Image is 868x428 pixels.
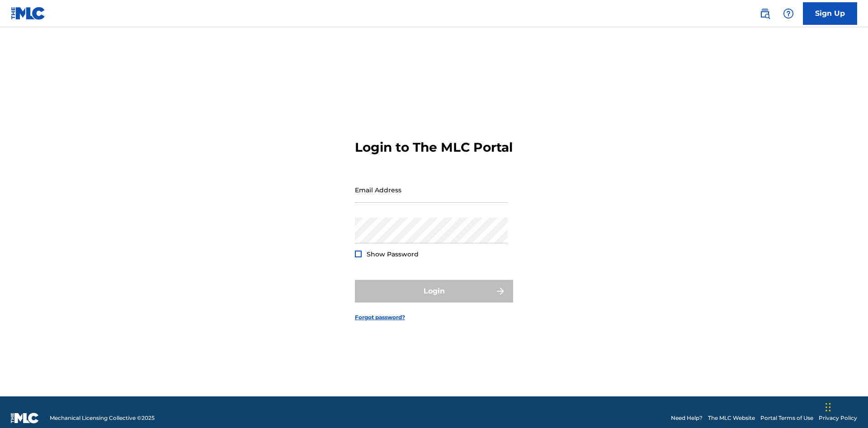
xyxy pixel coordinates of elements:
[708,414,755,422] a: The MLC Website
[355,140,513,155] h3: Login to The MLC Portal
[779,5,797,23] div: Help
[355,313,405,321] a: Forgot password?
[783,8,794,19] img: help
[760,414,813,422] a: Portal Terms of Use
[759,8,770,19] img: search
[367,250,419,258] span: Show Password
[11,413,39,423] img: logo
[50,414,155,422] span: Mechanical Licensing Collective © 2025
[826,394,831,421] div: Drag
[756,5,774,23] a: Public Search
[823,385,868,428] iframe: Chat Widget
[803,2,857,25] a: Sign Up
[11,7,46,20] img: MLC Logo
[819,414,857,422] a: Privacy Policy
[671,414,703,422] a: Need Help?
